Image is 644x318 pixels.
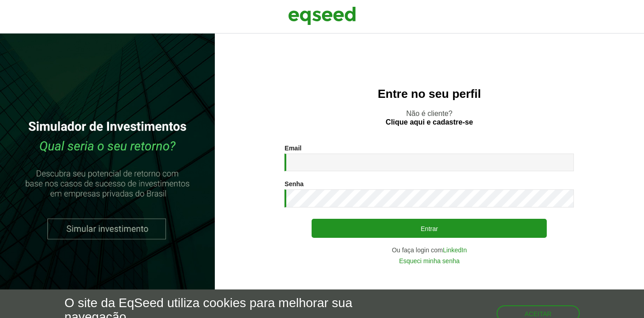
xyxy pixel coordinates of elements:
[443,247,467,253] a: LinkedIn
[284,145,301,151] label: Email
[284,247,574,253] div: Ou faça login com
[233,109,626,126] p: Não é cliente?
[312,219,547,238] button: Entrar
[233,87,626,101] h2: Entre no seu perfil
[386,119,473,126] a: Clique aqui e cadastre-se
[288,5,356,27] img: EqSeed Logo
[399,258,459,264] a: Esqueci minha senha
[284,181,303,187] label: Senha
